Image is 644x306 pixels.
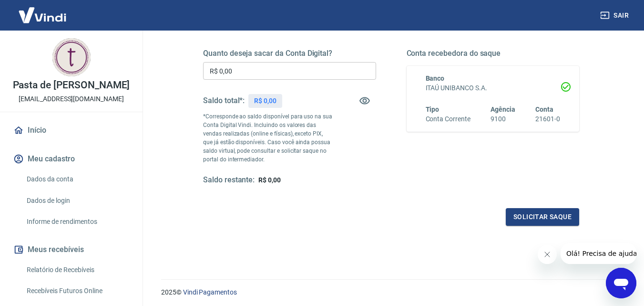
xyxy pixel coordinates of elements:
[11,148,131,169] button: Meu cadastro
[258,176,281,184] span: R$ 0,00
[11,239,131,260] button: Meus recebíveis
[203,175,255,185] h5: Saldo restante:
[426,74,445,82] span: Banco
[426,114,470,124] h6: Conta Corrente
[598,7,633,24] button: Sair
[426,83,561,93] h6: ITAÚ UNIBANCO S.A.
[203,96,245,106] h5: Saldo total*:
[161,287,621,297] p: 2025 ©
[407,49,580,58] h5: Conta recebedora do saque
[23,169,131,189] a: Dados da conta
[183,288,237,296] a: Vindi Pagamentos
[606,268,636,298] iframe: Botão para abrir a janela de mensagens
[19,94,124,104] p: [EMAIL_ADDRESS][DOMAIN_NAME]
[506,208,579,226] button: Solicitar saque
[11,120,131,141] a: Início
[538,245,557,264] iframe: Fechar mensagem
[254,96,276,106] p: R$ 0,00
[535,106,553,113] span: Conta
[23,191,131,211] a: Dados de login
[426,106,440,113] span: Tipo
[561,243,636,264] iframe: Mensagem da empresa
[203,49,376,58] h5: Quanto deseja sacar da Conta Digital?
[23,260,131,280] a: Relatório de Recebíveis
[23,212,131,232] a: Informe de rendimentos
[11,0,73,30] img: Vindi
[6,7,80,14] span: Olá! Precisa de ajuda?
[491,114,515,124] h6: 9100
[491,106,515,113] span: Agência
[13,80,130,90] p: Pasta de [PERSON_NAME]
[52,38,91,76] img: 5248e3a7-80ed-4703-8cee-2e45725dcd12.jpeg
[535,114,560,124] h6: 21601-0
[23,281,131,301] a: Recebíveis Futuros Online
[203,112,333,164] p: *Corresponde ao saldo disponível para uso na sua Conta Digital Vindi. Incluindo os valores das ve...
